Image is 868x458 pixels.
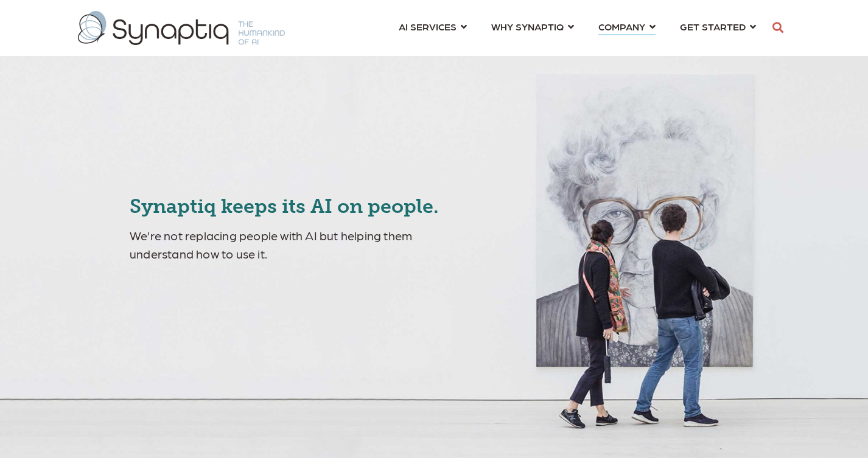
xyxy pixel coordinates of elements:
span: Synaptiq keeps its AI on people. [130,195,439,218]
img: synaptiq logo-1 [78,11,285,45]
a: AI SERVICES [399,15,467,38]
a: COMPANY [598,15,656,38]
nav: menu [387,6,768,50]
a: GET STARTED [680,15,756,38]
span: WHY SYNAPTIQ [491,18,564,35]
span: AI SERVICES [399,18,457,35]
a: WHY SYNAPTIQ [491,15,574,38]
span: GET STARTED [680,18,746,35]
p: We’re not replacing people with AI but helping them understand how to use it. [130,226,478,263]
span: COMPANY [598,18,645,35]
